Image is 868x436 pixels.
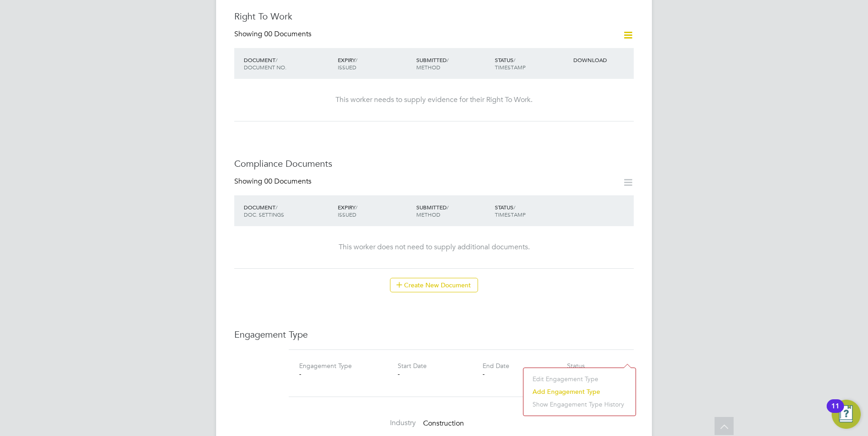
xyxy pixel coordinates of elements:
div: DOCUMENT [242,199,335,223]
li: Add Engagement Type [528,385,631,398]
div: DOWNLOAD [571,52,634,68]
div: STATUS [493,199,571,223]
div: - [483,370,567,378]
span: ISSUED [338,211,356,218]
div: SUBMITTED [414,199,493,223]
button: Open Resource Center, 11 new notifications [832,400,861,429]
li: Edit Engagement Type [528,373,631,385]
span: 00 Documents [264,29,311,39]
span: TIMESTAMP [495,211,526,218]
div: - [299,370,384,378]
span: Construction [423,419,464,428]
span: / [513,56,515,63]
div: EXPIRY [335,199,414,223]
span: / [355,203,357,211]
span: TIMESTAMP [495,63,526,71]
span: DOCUMENT NO. [244,63,286,71]
div: This worker does not need to supply additional documents. [243,242,625,252]
li: Show Engagement Type History [528,398,631,411]
label: Start Date [398,362,427,370]
span: METHOD [416,211,440,218]
span: / [447,56,449,63]
label: Engagement Type [299,362,352,370]
span: / [513,203,515,211]
label: End Date [483,362,509,370]
span: / [355,56,357,63]
div: DOCUMENT [242,52,335,75]
div: EXPIRY [335,52,414,75]
div: Showing [234,177,313,186]
button: Create New Document [390,278,478,292]
div: SUBMITTED [414,52,493,75]
span: METHOD [416,63,440,71]
h3: Right To Work [234,10,634,22]
label: Industry [289,418,416,428]
label: Status [567,362,585,370]
div: Showing [234,29,313,39]
span: / [276,56,277,63]
span: 00 Documents [264,177,311,186]
div: 11 [831,406,839,418]
div: - [398,370,482,378]
span: DOC. SETTINGS [244,211,284,218]
div: This worker needs to supply evidence for their Right To Work. [243,95,625,105]
span: / [447,203,449,211]
div: STATUS [493,52,571,75]
span: ISSUED [338,63,356,71]
span: / [276,203,277,211]
h3: Compliance Documents [234,158,634,170]
h3: Engagement Type [234,329,634,340]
